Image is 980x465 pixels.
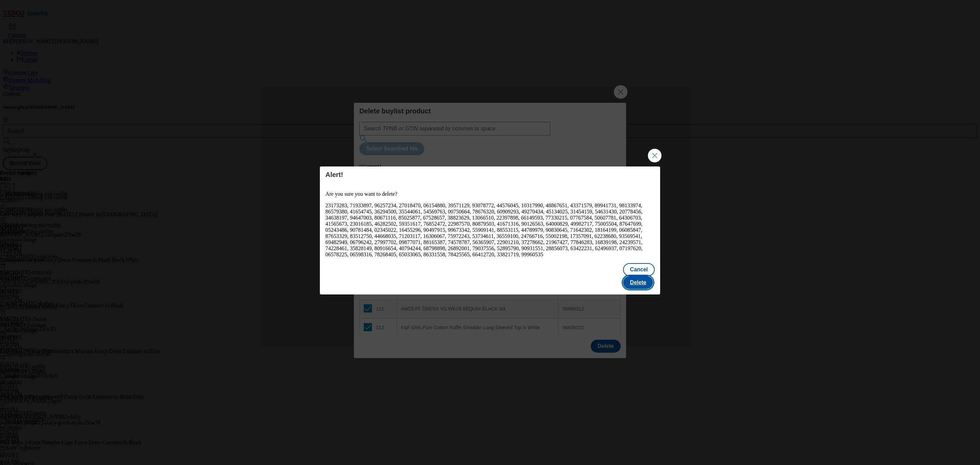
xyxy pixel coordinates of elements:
[325,191,655,197] p: Are you sure you want to delete?
[623,276,653,289] button: Delete
[320,166,660,294] div: Modal
[623,263,654,276] button: Cancel
[648,149,661,162] button: Close Modal
[325,203,655,258] div: 23173283, 71933897, 96257234, 27018470, 06154880, 39571129, 93078772, 44576045, 10317990, 4886765...
[325,171,655,179] h4: Alert!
